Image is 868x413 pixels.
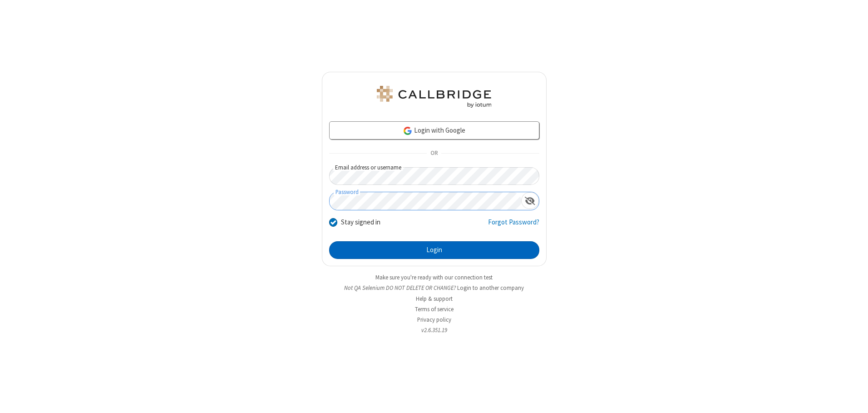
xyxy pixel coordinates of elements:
input: Email address or username [329,167,539,185]
span: OR [427,147,441,160]
img: google-icon.png [403,126,413,136]
li: Not QA Selenium DO NOT DELETE OR CHANGE? [322,284,547,292]
button: Login to another company [457,284,524,292]
input: Password [330,192,521,210]
button: Login [329,241,539,259]
img: QA Selenium DO NOT DELETE OR CHANGE [375,86,493,108]
li: v2.6.351.19 [322,326,547,334]
label: Stay signed in [341,217,380,228]
a: Make sure you're ready with our connection test [375,274,493,281]
a: Forgot Password? [488,217,539,234]
div: Show password [521,192,539,209]
a: Terms of service [415,305,454,313]
a: Help & support [416,295,453,303]
a: Privacy policy [417,316,451,323]
a: Login with Google [329,121,539,139]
